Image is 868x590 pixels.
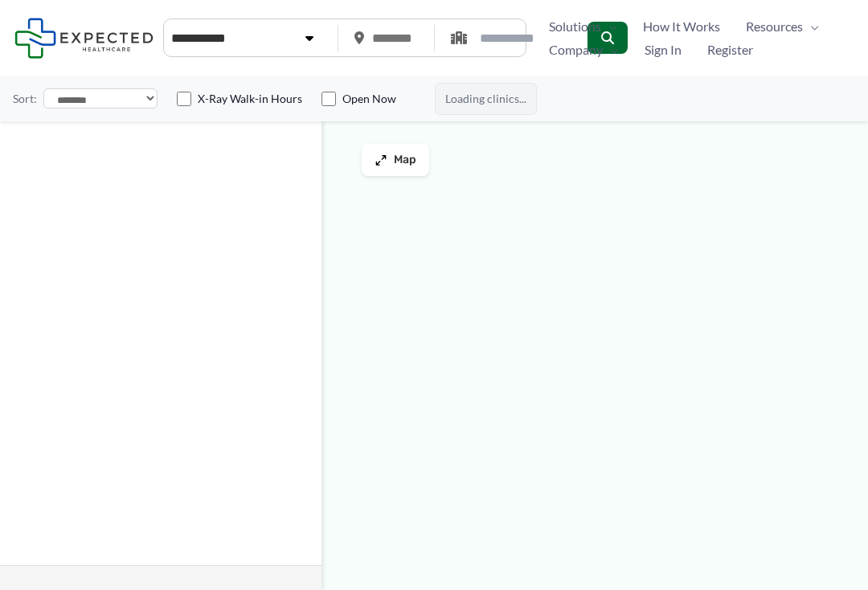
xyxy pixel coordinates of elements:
a: SolutionsMenu Toggle [536,14,630,39]
a: ResourcesMenu Toggle [733,14,832,39]
span: Company [549,38,603,62]
a: Register [694,38,766,62]
span: Menu Toggle [603,38,619,62]
span: Resources [746,14,803,39]
label: Sort: [13,88,37,109]
span: Menu Toggle [601,14,617,39]
button: Map [362,144,429,176]
span: Solutions [549,14,601,39]
span: Menu Toggle [803,14,819,39]
label: X-Ray Walk-in Hours [198,91,302,107]
span: Register [707,38,753,62]
img: Expected Healthcare Logo - side, dark font, small [14,18,154,59]
label: Open Now [342,91,396,107]
span: Sign In [645,38,682,62]
a: How It Works [630,14,733,39]
span: Loading clinics... [435,83,537,115]
img: Maximize [375,154,387,166]
a: Sign In [632,38,694,62]
span: How It Works [643,14,720,39]
span: Map [394,154,416,167]
a: CompanyMenu Toggle [536,38,632,62]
